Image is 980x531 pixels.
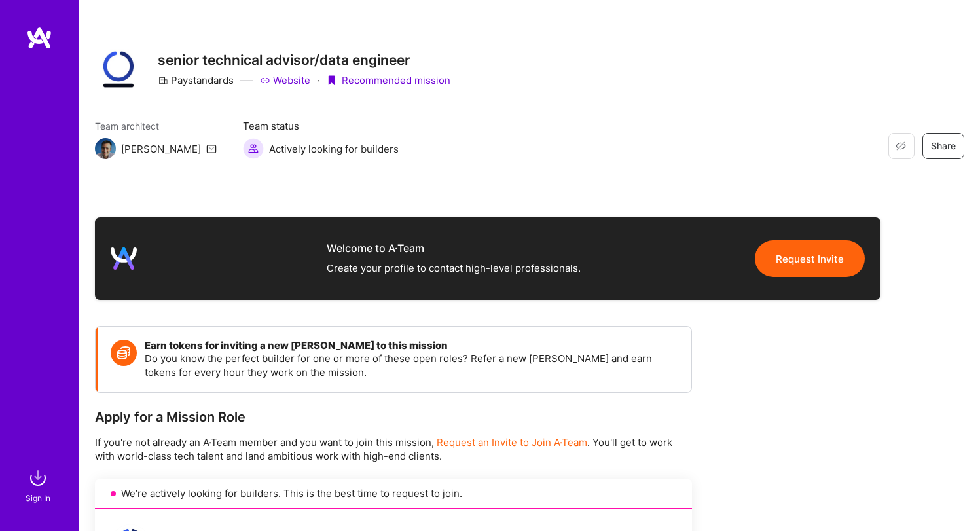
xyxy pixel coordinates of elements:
[755,240,865,277] button: Request Invite
[260,73,310,87] a: Website
[121,142,201,156] div: [PERSON_NAME]
[95,479,692,509] div: We’re actively looking for builders. This is the best time to request to join.
[26,26,52,50] img: logo
[158,75,168,86] i: icon CompanyGray
[326,75,336,86] i: icon PurpleRibbon
[95,46,142,93] img: Company Logo
[243,119,399,133] span: Team status
[26,491,50,505] div: Sign In
[896,141,906,151] i: icon EyeClosed
[145,352,678,379] p: Do you know the perfect builder for one or more of these open roles? Refer a new [PERSON_NAME] an...
[158,73,234,87] div: Paystandards
[95,119,217,133] span: Team architect
[111,246,137,272] img: logo
[206,143,217,154] i: icon Mail
[931,139,956,153] span: Share
[327,261,581,276] div: Create your profile to contact high-level professionals.
[95,138,116,159] img: Team Architect
[145,340,678,352] h4: Earn tokens for inviting a new [PERSON_NAME] to this mission
[25,465,51,491] img: sign in
[95,435,692,463] p: If you're not already an A·Team member and you want to join this mission, . You'll get to work wi...
[327,241,581,255] div: Welcome to A·Team
[317,73,319,87] div: ·
[243,138,264,159] img: Actively looking for builders
[922,133,964,159] button: Share
[158,52,450,68] h3: senior technical advisor/data engineer
[95,409,692,426] div: Apply for a Mission Role
[111,340,137,366] img: Token icon
[437,436,587,449] span: Request an Invite to Join A·Team
[326,73,450,87] div: Recommended mission
[27,465,51,505] a: sign inSign In
[269,142,399,156] span: Actively looking for builders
